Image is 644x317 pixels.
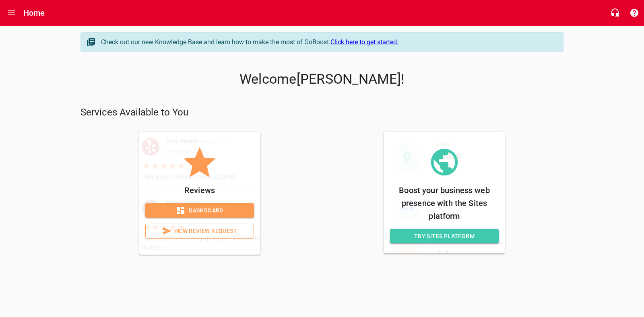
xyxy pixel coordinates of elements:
button: Open drawer [2,3,21,23]
a: Dashboard [145,203,254,218]
p: Reviews [145,184,254,197]
p: Boost your business web presence with the Sites platform [390,184,499,222]
p: Welcome [PERSON_NAME] ! [80,71,563,87]
a: Click here to get started. [330,38,398,46]
button: Live Chat [605,3,625,23]
div: Check out our new Knowledge Base and learn how to make the most of GoBoost. [101,37,555,47]
a: Try Sites Platform [390,229,499,244]
a: New Review Request [145,224,254,239]
button: Support Portal [625,3,644,23]
h6: Home [23,6,45,19]
p: Services Available to You [80,106,563,119]
span: Try Sites Platform [396,231,492,241]
span: Dashboard [152,206,248,216]
span: New Review Request [152,226,247,236]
